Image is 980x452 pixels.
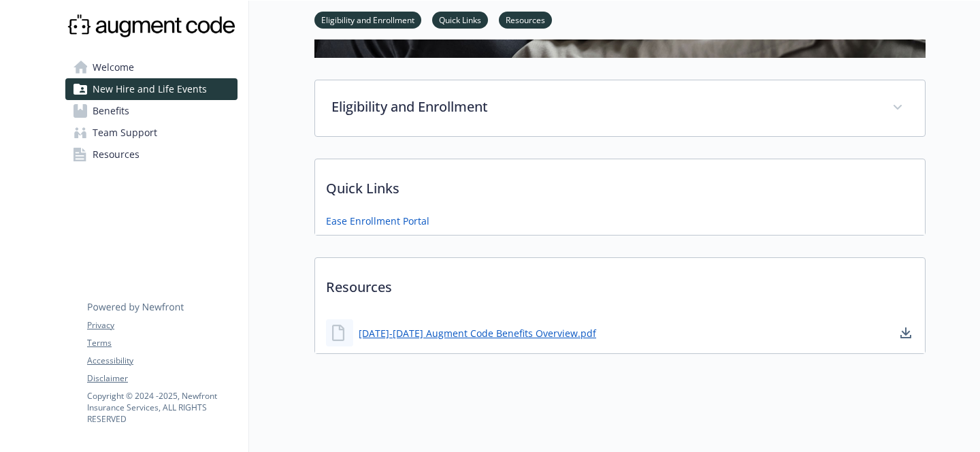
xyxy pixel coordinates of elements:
[432,13,488,26] a: Quick Links
[65,144,238,165] a: Resources
[87,355,237,367] a: Accessibility
[87,372,237,385] a: Disclaimer
[93,78,207,100] span: New Hire and Life Events
[359,326,596,340] a: [DATE]-[DATE] Augment Code Benefits Overview.pdf
[898,325,914,341] a: download document
[315,80,925,136] div: Eligibility and Enrollment
[499,13,552,26] a: Resources
[65,56,238,78] a: Welcome
[326,214,429,228] a: Ease Enrollment Portal
[87,337,237,349] a: Terms
[87,390,237,425] p: Copyright © 2024 - 2025 , Newfront Insurance Services, ALL RIGHTS RESERVED
[93,100,129,122] span: Benefits
[93,56,134,78] span: Welcome
[65,100,238,122] a: Benefits
[315,159,925,210] p: Quick Links
[331,97,876,117] p: Eligibility and Enrollment
[93,122,157,144] span: Team Support
[65,78,238,100] a: New Hire and Life Events
[87,319,237,332] a: Privacy
[315,258,925,308] p: Resources
[65,122,238,144] a: Team Support
[314,13,421,26] a: Eligibility and Enrollment
[93,144,140,165] span: Resources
